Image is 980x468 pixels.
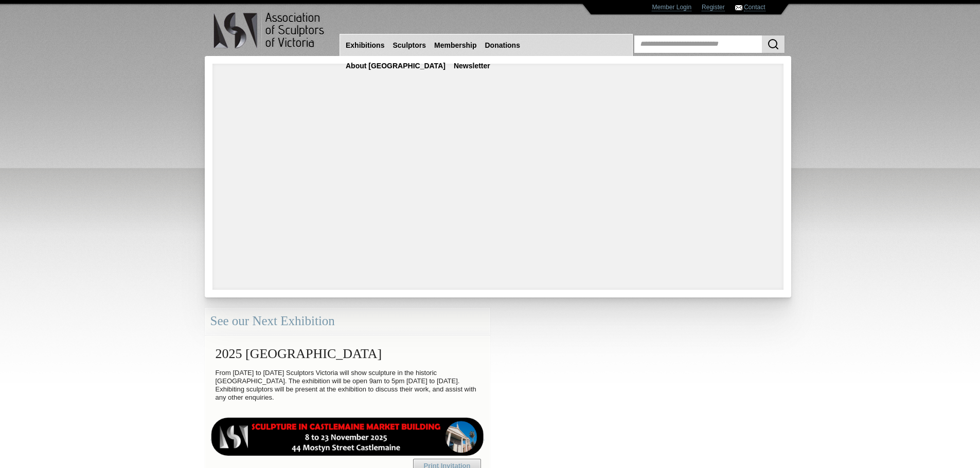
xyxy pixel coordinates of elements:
a: Newsletter [450,57,494,76]
a: Sculptors [388,36,430,55]
p: From [DATE] to [DATE] Sculptors Victoria will show sculpture in the historic [GEOGRAPHIC_DATA]. T... [210,366,485,404]
a: Contact [744,4,765,11]
img: logo.png [213,10,326,51]
div: See our Next Exhibition [205,308,490,335]
h2: 2025 [GEOGRAPHIC_DATA] [210,341,485,366]
a: Register [702,4,725,11]
a: Exhibitions [342,36,388,55]
a: Member Login [652,4,691,11]
a: Membership [430,36,480,55]
a: Donations [481,36,524,55]
img: castlemaine-ldrbd25v2.png [210,418,485,456]
a: About [GEOGRAPHIC_DATA] [342,57,450,76]
img: Search [767,38,779,50]
img: Contact ASV [735,5,742,10]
